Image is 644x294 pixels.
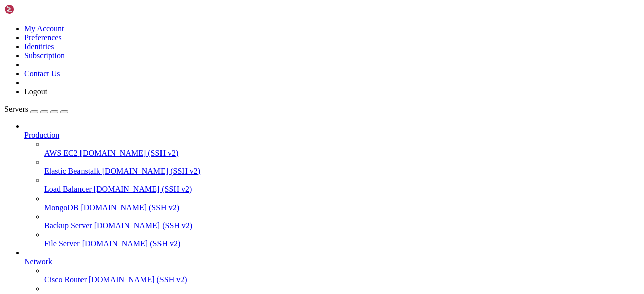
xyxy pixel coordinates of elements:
[44,158,640,176] li: Elastic Beanstalk [DOMAIN_NAME] (SSH v2)
[24,257,52,266] span: Network
[44,176,640,194] li: Load Balancer [DOMAIN_NAME] (SSH v2)
[44,239,640,248] a: File Server [DOMAIN_NAME] (SSH v2)
[4,4,62,14] img: Shellngn
[24,51,65,60] a: Subscription
[44,203,78,212] span: MongoDB
[24,131,59,139] span: Production
[94,221,193,230] span: [DOMAIN_NAME] (SSH v2)
[80,203,179,212] span: [DOMAIN_NAME] (SSH v2)
[24,42,54,51] a: Identities
[44,230,640,248] li: File Server [DOMAIN_NAME] (SSH v2)
[80,149,179,157] span: [DOMAIN_NAME] (SSH v2)
[44,203,640,212] a: MongoDB [DOMAIN_NAME] (SSH v2)
[102,167,201,175] span: [DOMAIN_NAME] (SSH v2)
[4,105,68,113] a: Servers
[24,122,640,248] li: Production
[24,87,47,96] a: Logout
[24,69,60,78] a: Contact Us
[44,185,640,194] a: Load Balancer [DOMAIN_NAME] (SSH v2)
[89,275,187,284] span: [DOMAIN_NAME] (SSH v2)
[44,149,640,158] a: AWS EC2 [DOMAIN_NAME] (SSH v2)
[44,149,78,157] span: AWS EC2
[44,239,80,248] span: File Server
[44,221,640,230] a: Backup Server [DOMAIN_NAME] (SSH v2)
[44,266,640,284] li: Cisco Router [DOMAIN_NAME] (SSH v2)
[44,185,92,193] span: Load Balancer
[44,194,640,212] li: MongoDB [DOMAIN_NAME] (SSH v2)
[24,257,640,266] a: Network
[44,140,640,158] li: AWS EC2 [DOMAIN_NAME] (SSH v2)
[24,33,62,42] a: Preferences
[44,221,92,230] span: Backup Server
[44,275,640,284] a: Cisco Router [DOMAIN_NAME] (SSH v2)
[94,185,192,193] span: [DOMAIN_NAME] (SSH v2)
[44,275,87,284] span: Cisco Router
[4,105,28,113] span: Servers
[24,131,640,140] a: Production
[82,239,181,248] span: [DOMAIN_NAME] (SSH v2)
[44,167,100,175] span: Elastic Beanstalk
[44,167,640,176] a: Elastic Beanstalk [DOMAIN_NAME] (SSH v2)
[24,24,64,33] a: My Account
[44,212,640,230] li: Backup Server [DOMAIN_NAME] (SSH v2)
